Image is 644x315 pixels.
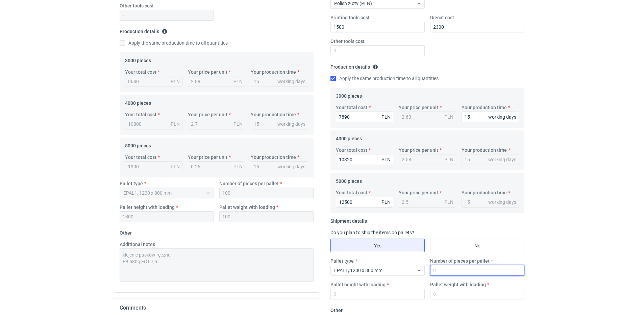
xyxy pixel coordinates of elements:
div: PLN [381,199,391,205]
legend: 4000 pieces [336,133,362,141]
label: Apply the same production time to all quantities [330,75,439,82]
input: 0 [336,112,393,122]
div: PLN [233,163,243,170]
h2: Comments [120,304,314,312]
legend: 3000 pieces [125,55,151,63]
label: Your total cost [336,104,367,111]
div: PLN [171,78,180,85]
label: Your production time [462,104,507,111]
input: 0 [430,22,524,32]
label: Your total cost [125,154,156,161]
label: Your production time [462,189,507,196]
div: working days [277,121,305,127]
label: Pallet weight with loading [219,204,275,211]
label: Your price per unit [188,111,227,118]
div: working days [488,114,516,120]
label: Your production time [462,147,507,153]
div: PLN [381,156,391,163]
label: Diecut cost [430,14,454,21]
label: Pallet height with loading [330,281,386,288]
div: working days [488,156,516,163]
label: Pallet height with loading [120,204,175,211]
label: Your price per unit [188,69,227,75]
legend: Shipment details [330,216,367,224]
label: Additional notes [120,241,155,248]
label: Your price per unit [399,104,438,111]
label: Your total cost [336,147,367,153]
label: Number of pieces per pallet [219,180,279,187]
label: Apply the same production time to all quantities [120,40,228,46]
label: Your total cost [336,189,367,196]
div: PLN [444,199,453,205]
div: working days [277,163,305,170]
label: Your production time [251,69,296,75]
div: PLN [233,78,243,85]
legend: 4000 pieces [125,98,151,106]
div: PLN [381,114,391,120]
input: 0 [330,45,425,56]
input: 0 [430,289,524,299]
legend: Production details [120,26,167,34]
input: 0 [462,112,519,122]
label: Pallet weight with loading [430,281,486,288]
label: Yes [330,239,425,252]
div: PLN [233,121,243,127]
label: Number of pieces per pallet [430,258,490,264]
label: Pallet type [330,258,354,264]
div: PLN [171,163,180,170]
span: Polish złoty (PLN) [334,1,372,6]
label: Do you plan to ship the items on pallets? [330,230,414,235]
textarea: klejenie pasków ręczne EB 580g ECT 7,5 [120,248,314,282]
legend: 5000 pieces [125,140,151,148]
legend: Production details [330,62,378,70]
label: Your total cost [125,69,156,75]
legend: 5000 pieces [336,176,362,184]
div: working days [277,78,305,85]
legend: 3000 pieces [336,91,362,99]
label: Your production time [251,111,296,118]
input: 0 [330,22,425,32]
div: working days [488,199,516,205]
input: 0 [330,289,425,299]
div: PLN [171,121,180,127]
label: Your price per unit [399,189,438,196]
label: Your total cost [125,111,156,118]
label: Your price per unit [188,154,227,161]
input: 0 [430,265,524,276]
div: PLN [444,156,453,163]
label: Other tools cost [330,38,365,45]
legend: Other [330,305,343,313]
span: EPAL1, 1200 x 800 mm [334,268,382,273]
legend: Other [120,227,132,236]
label: Other tools cost [120,2,154,9]
label: Printing tools cost [330,14,370,21]
label: Your production time [251,154,296,161]
div: PLN [444,114,453,120]
label: No [430,239,524,252]
label: Your price per unit [399,147,438,153]
label: Pallet type [120,180,143,187]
